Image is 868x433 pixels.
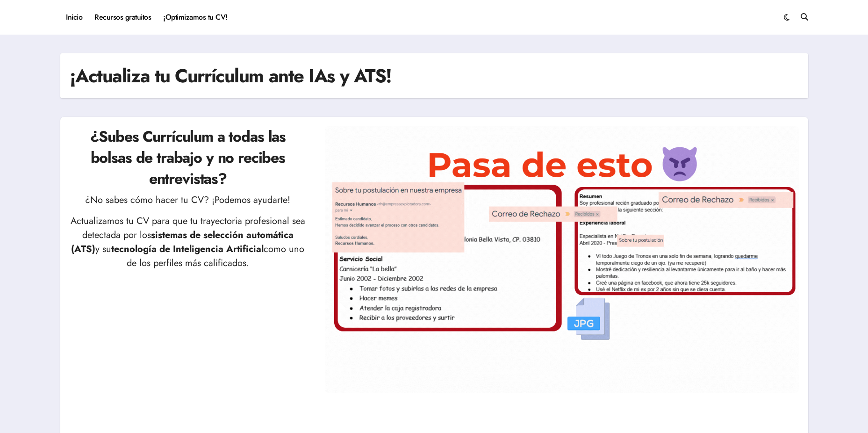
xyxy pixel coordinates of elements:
[70,126,307,189] h2: ¿Subes Currículum a todas las bolsas de trabajo y no recibes entrevistas?
[71,228,294,256] strong: sistemas de selección automática (ATS)
[157,5,233,30] a: ¡Optimizamos tu CV!
[88,5,157,30] a: Recursos gratuitos
[60,5,89,30] a: Inicio
[70,193,307,207] p: ¿No sabes cómo hacer tu CV? ¡Podemos ayudarte!
[70,214,307,270] p: Actualizamos tu CV para que tu trayectoria profesional sea detectada por los y su como uno de los...
[111,242,264,256] strong: tecnología de Inteligencia Artificial
[70,63,392,89] h1: ¡Actualiza tu Currículum ante IAs y ATS!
